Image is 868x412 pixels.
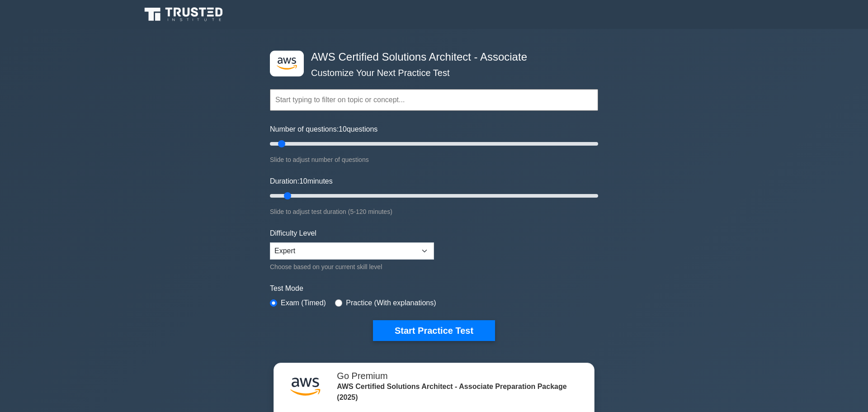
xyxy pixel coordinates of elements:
input: Start typing to filter on topic or concept... [270,89,598,111]
div: Slide to adjust test duration (5-120 minutes) [270,206,598,217]
button: Start Practice Test [373,320,495,341]
label: Difficulty Level [270,228,316,239]
label: Practice (With explanations) [346,298,436,308]
label: Number of questions: questions [270,124,377,135]
div: Choose based on your current skill level [270,261,434,272]
span: 10 [339,125,347,133]
span: 10 [299,177,307,185]
label: Exam (Timed) [281,298,326,308]
label: Duration: minutes [270,176,333,187]
label: Test Mode [270,283,598,294]
h4: AWS Certified Solutions Architect - Associate [307,51,554,64]
div: Slide to adjust number of questions [270,154,598,165]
